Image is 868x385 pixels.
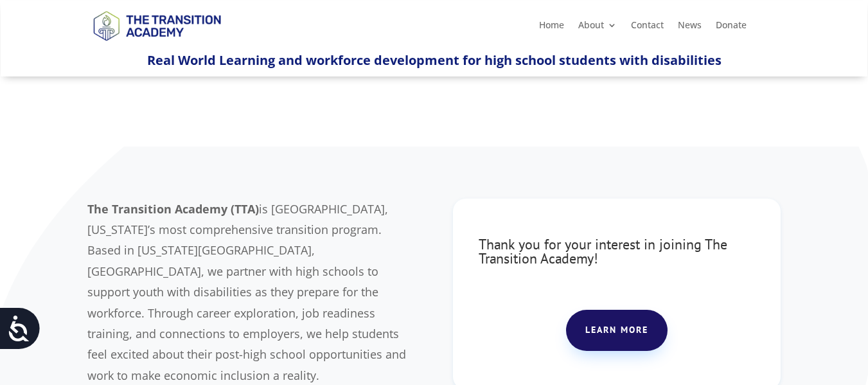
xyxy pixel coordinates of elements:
span: Real World Learning and workforce development for high school students with disabilities [147,51,722,69]
b: The Transition Academy (TTA) [87,201,259,217]
a: Logo-Noticias [87,39,226,51]
a: Learn more [566,310,668,351]
span: is [GEOGRAPHIC_DATA], [US_STATE]’s most comprehensive transition program. Based in [US_STATE][GEO... [87,201,406,383]
a: News [678,21,702,35]
img: TTA Brand_TTA Primary Logo_Horizontal_Light BG [87,3,226,48]
a: Donate [716,21,747,35]
a: Home [539,21,564,35]
a: Contact [631,21,664,35]
a: About [578,21,617,35]
span: Thank you for your interest in joining The Transition Academy! [479,235,727,267]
